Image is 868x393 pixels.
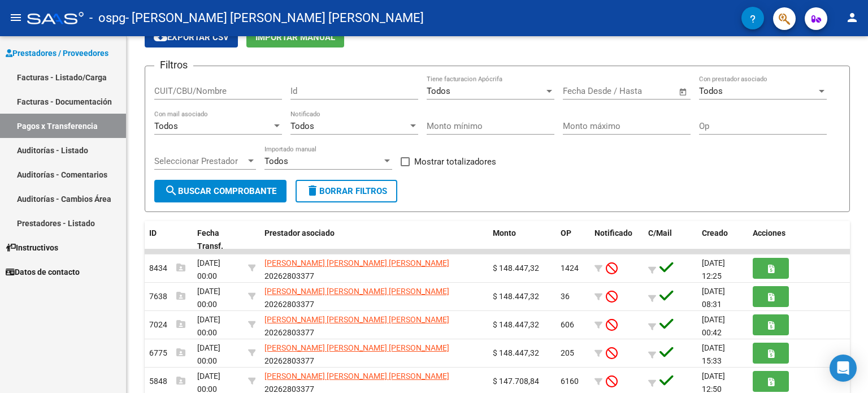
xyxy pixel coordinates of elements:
span: Prestadores / Proveedores [6,47,108,59]
span: C/Mail [648,228,672,237]
span: $ 148.447,32 [493,292,539,301]
h3: Filtros [154,57,193,73]
button: Open calendar [677,85,690,98]
span: Seleccionar Prestador [154,156,246,166]
span: [DATE] 00:00 [197,258,220,280]
span: Fecha Transf. [197,228,223,251]
span: [DATE] 08:31 [702,287,725,309]
span: $ 148.447,32 [493,264,539,273]
button: Borrar Filtros [296,180,397,202]
span: 5848 [149,377,185,386]
span: [DATE] 15:33 [702,343,725,365]
datatable-header-cell: Prestador asociado [260,221,488,258]
span: $ 148.447,32 [493,348,539,357]
span: $ 147.708,84 [493,377,539,386]
span: Borrar Filtros [306,186,387,196]
span: Buscar Comprobante [164,186,276,196]
datatable-header-cell: Creado [697,221,748,258]
span: ID [149,228,157,237]
span: 20262803377 [264,287,449,309]
span: 606 [561,320,574,329]
span: [DATE] 00:00 [197,287,220,309]
button: Importar Manual [246,27,344,47]
span: [PERSON_NAME] [PERSON_NAME] [PERSON_NAME] [264,258,449,267]
div: Open Intercom Messenger [830,355,857,382]
datatable-header-cell: ID [145,221,193,258]
span: Instructivos [6,241,58,254]
span: [DATE] 00:00 [197,315,220,337]
span: Creado [702,228,728,237]
span: - [PERSON_NAME] [PERSON_NAME] [PERSON_NAME] [125,6,424,31]
span: 7024 [149,320,185,329]
span: 7638 [149,292,185,301]
span: 20262803377 [264,343,449,365]
span: Monto [493,228,516,237]
span: 20262803377 [264,315,449,337]
span: 6160 [561,377,579,386]
button: Exportar CSV [145,27,238,47]
span: Todos [427,86,450,96]
span: Prestador asociado [264,228,335,237]
span: Datos de contacto [6,266,80,278]
span: 1424 [561,264,579,273]
input: End date [610,86,665,96]
button: Buscar Comprobante [154,180,287,202]
span: Todos [699,86,723,96]
span: 36 [561,292,570,301]
span: Exportar CSV [154,32,229,42]
span: - ospg [89,6,125,31]
mat-icon: search [164,184,178,197]
datatable-header-cell: C/Mail [644,221,697,258]
mat-icon: person [845,11,859,24]
span: Notificado [594,228,632,237]
span: Todos [154,121,178,131]
span: OP [561,228,571,237]
span: 20262803377 [264,258,449,280]
datatable-header-cell: Notificado [590,221,644,258]
span: [PERSON_NAME] [PERSON_NAME] [PERSON_NAME] [264,343,449,352]
span: [DATE] 00:00 [197,343,220,365]
span: [DATE] 12:25 [702,258,725,280]
datatable-header-cell: Monto [488,221,556,258]
span: Todos [290,121,314,131]
span: 205 [561,348,574,357]
span: Todos [264,156,288,166]
span: Acciones [753,228,785,237]
mat-icon: cloud_download [154,30,167,44]
span: [PERSON_NAME] [PERSON_NAME] [PERSON_NAME] [264,372,449,381]
span: $ 148.447,32 [493,320,539,329]
span: [DATE] 00:42 [702,315,725,337]
input: Start date [563,86,600,96]
span: [PERSON_NAME] [PERSON_NAME] [PERSON_NAME] [264,287,449,296]
datatable-header-cell: Acciones [748,221,850,258]
span: [PERSON_NAME] [PERSON_NAME] [PERSON_NAME] [264,315,449,324]
datatable-header-cell: OP [556,221,590,258]
datatable-header-cell: Fecha Transf. [193,221,244,258]
span: 6775 [149,348,185,357]
mat-icon: delete [306,184,319,197]
span: Mostrar totalizadores [414,155,496,169]
span: Importar Manual [255,32,335,42]
span: 8434 [149,264,185,273]
mat-icon: menu [9,11,23,24]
